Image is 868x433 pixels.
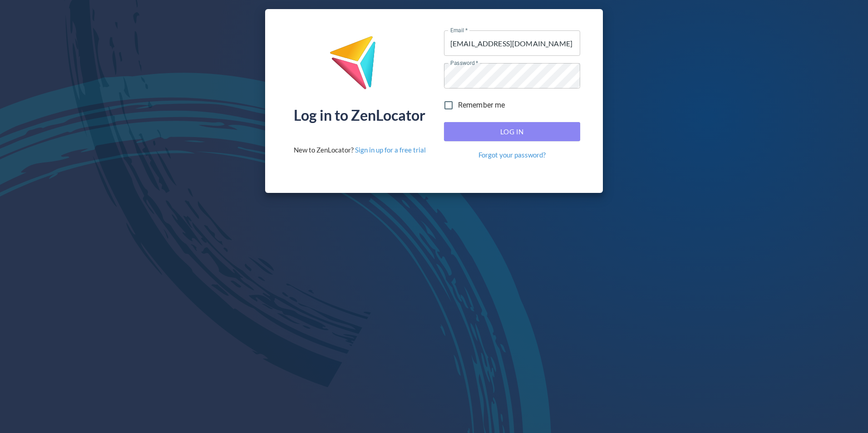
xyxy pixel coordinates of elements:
[458,100,505,111] span: Remember me
[454,126,570,138] span: Log In
[294,108,425,123] div: Log in to ZenLocator
[444,30,580,56] input: name@company.com
[294,145,426,155] div: New to ZenLocator?
[444,122,580,141] button: Log In
[329,35,390,97] img: ZenLocator
[355,146,426,154] a: Sign in up for a free trial
[478,150,546,160] a: Forgot your password?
